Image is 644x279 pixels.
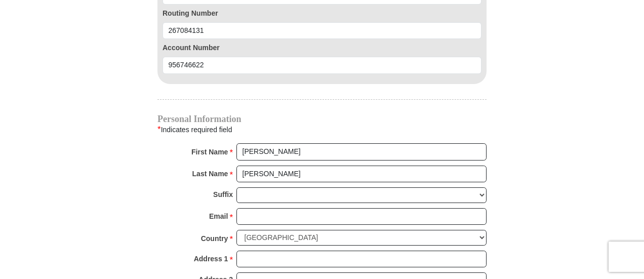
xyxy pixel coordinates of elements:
[213,187,233,202] strong: Suffix
[163,43,481,53] label: Account Number
[209,209,228,223] strong: Email
[191,145,228,159] strong: First Name
[163,8,481,19] label: Routing Number
[201,231,228,246] strong: Country
[192,167,228,181] strong: Last Name
[157,123,487,136] div: Indicates required field
[194,252,228,266] strong: Address 1
[157,115,487,123] h4: Personal Information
